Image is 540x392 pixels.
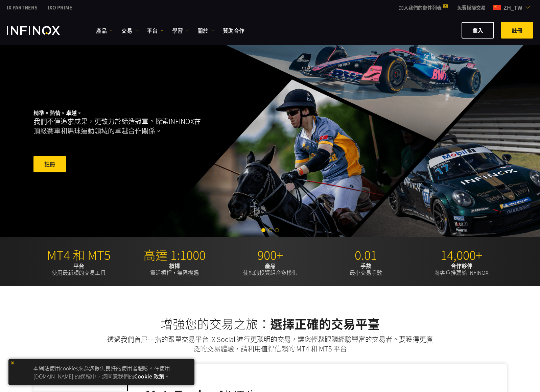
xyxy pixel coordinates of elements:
strong: 槓桿 [169,262,180,270]
span: zh_tw [501,3,525,11]
a: 學習 [172,26,189,34]
strong: 平台 [73,262,84,270]
img: yellow close icon [10,361,15,365]
p: 0.01 [321,247,411,262]
a: 加入我們的郵件列表 [394,4,452,11]
strong: 合作夥伴 [451,262,472,270]
p: 高達 1:1000 [129,247,220,262]
a: 登入 [462,22,494,39]
a: INFINOX [2,4,43,11]
strong: 產品 [265,262,276,270]
p: 靈活槓桿，無限機遇 [129,262,220,276]
a: 平台 [147,26,164,34]
a: 註冊 [33,156,66,172]
a: 產品 [96,26,113,34]
strong: 選擇正確的交易平臺 [270,315,380,332]
p: 14,000+ [416,247,507,262]
a: 贊助合作 [223,26,244,34]
p: 900+ [225,247,315,262]
a: 註冊 [501,22,533,39]
strong: 手數 [360,262,371,270]
p: MT4 和 MT5 [33,247,124,262]
strong: 卓越。 [66,108,82,117]
a: INFINOX Logo [7,26,76,35]
div: 精準。熱情。 [33,98,246,184]
p: 我們不僅追求成果，更致力於締造冠軍。探索INFINOX在頂級賽車和馬球運動領域的卓越合作關係。 [33,117,204,136]
p: 本網站使用cookies來為您提供良好的使用者體驗。在使用 [DOMAIN_NAME] 的過程中，您同意我們的 。 [12,362,191,382]
a: 關於 [197,26,214,34]
a: Cookie 政策 [134,372,164,380]
p: 將客戶推薦給 INFINOX [416,262,507,276]
span: Go to slide 2 [268,228,272,232]
p: 透過我們首屈一指的跟單交易平台 IX Social 進行更聰明的交易，讓您輕鬆跟隨經驗豐富的交易者。要獲得更廣泛的交易體驗，請利用值得信賴的 MT4 和 MT5 平台 [106,335,434,353]
span: Go to slide 1 [261,228,265,232]
p: 使您的投資組合多樣化 [225,262,315,276]
h2: 增強您的交易之旅： [33,316,507,331]
a: 交易 [121,26,138,34]
a: INFINOX [43,4,77,11]
p: 使用最新穎的交易工具 [33,262,124,276]
a: INFINOX MENU [452,4,491,11]
p: 最小交易手數 [321,262,411,276]
span: Go to slide 3 [275,228,279,232]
